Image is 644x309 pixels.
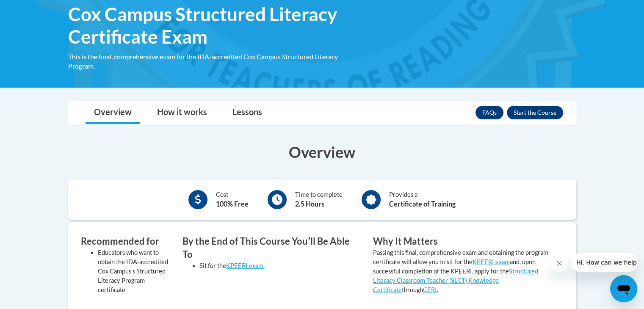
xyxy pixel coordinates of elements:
a: FAQs [475,106,503,119]
iframe: Button to launch messaging window [610,275,637,302]
span: Hi. How can we help? [5,6,69,13]
h3: Recommended for [81,235,170,248]
h3: By the End of This Course Youʹll Be Able To [182,235,360,261]
div: This is the final, comprehensive exam for the IDA-accredited Cox Campus Structured Literacy Program. [68,52,360,71]
div: Provides a [389,190,456,209]
b: 100% Free [216,200,249,208]
li: Educators who want to obtain the IDA-accredited Cox Campus's Structured Literacy Program certificate [98,248,170,295]
b: 2.5 Hours [295,200,324,208]
a: KPEERI exam. [226,262,265,269]
iframe: Message from company [571,253,637,272]
h3: Overview [68,141,576,163]
button: Enroll [507,106,563,119]
div: Cost [216,190,249,209]
li: Sit for the [199,261,360,270]
a: Lessons [224,102,271,124]
a: How it works [149,102,216,124]
a: KPEERI exam [473,258,510,265]
b: Certificate of Training [389,200,456,208]
h3: Why It Matters [373,235,551,248]
iframe: Close message [551,255,568,272]
span: Cox Campus Structured Literacy Certificate Exam [68,3,360,48]
div: Time to complete [295,190,343,209]
p: Passing this final, comprehensive exam and obtaining the program certificate will allow you to si... [373,248,551,295]
a: CERI [423,286,437,293]
a: Structured Literacy Classroom Teacher (SLCT) Knowledge Certificate [373,268,538,293]
a: Overview [86,102,140,124]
